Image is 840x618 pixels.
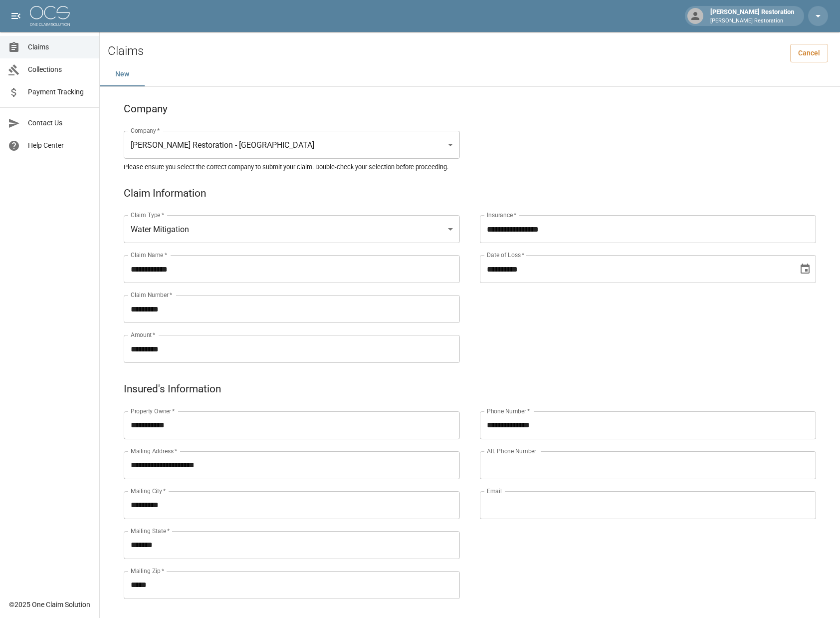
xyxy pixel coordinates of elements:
h5: Please ensure you select the correct company to submit your claim. Double-check your selection be... [124,163,816,171]
label: Claim Name [131,251,167,259]
label: Mailing Address [131,447,177,455]
div: [PERSON_NAME] Restoration [706,7,798,25]
button: Choose date, selected date is Sep 20, 2025 [795,259,815,279]
div: [PERSON_NAME] Restoration - [GEOGRAPHIC_DATA] [124,131,460,159]
label: Email [487,487,502,495]
span: Help Center [28,140,91,151]
label: Mailing City [131,487,166,495]
span: Collections [28,64,91,75]
label: Mailing State [131,527,170,535]
label: Claim Type [131,211,164,219]
label: Alt. Phone Number [487,447,536,455]
button: open drawer [6,6,26,26]
span: Contact Us [28,118,91,128]
label: Company [131,126,160,135]
span: Claims [28,42,91,52]
label: Amount [131,330,156,339]
button: New [100,62,145,86]
div: dynamic tabs [100,62,840,86]
div: © 2025 One Claim Solution [9,600,90,610]
h2: Claims [108,44,144,58]
label: Claim Number [131,291,172,299]
a: Cancel [790,44,828,62]
label: Property Owner [131,407,175,415]
label: Phone Number [487,407,530,415]
div: Water Mitigation [124,215,460,243]
span: Payment Tracking [28,87,91,97]
label: Mailing Zip [131,567,165,575]
img: ocs-logo-white-transparent.png [30,6,70,26]
p: [PERSON_NAME] Restoration [710,17,794,25]
label: Insurance [487,211,516,219]
label: Date of Loss [487,251,524,259]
